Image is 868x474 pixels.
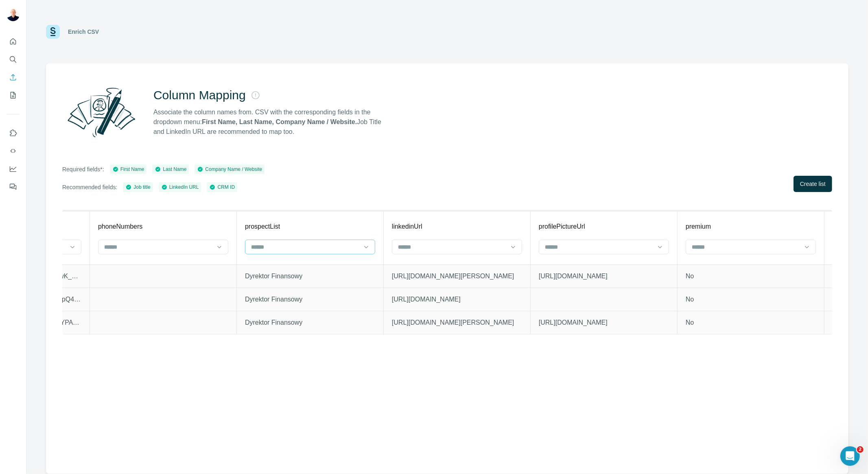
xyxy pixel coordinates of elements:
[392,271,522,281] p: [URL][DOMAIN_NAME][PERSON_NAME]
[245,318,375,328] p: Dyrektor Finansowy
[7,144,20,158] button: Use Surfe API
[245,222,280,232] p: prospectList
[392,222,422,232] p: linkedinUrl
[245,271,375,281] p: Dyrektor Finansowy
[7,52,20,67] button: Search
[245,295,375,304] p: Dyrektor Finansowy
[112,166,144,173] div: First Name
[7,179,20,194] button: Feedback
[7,126,20,140] button: Use Surfe on LinkedIn
[62,183,117,191] p: Recommended fields:
[155,166,186,173] div: Last Name
[686,295,816,304] p: No
[392,318,522,328] p: [URL][DOMAIN_NAME][PERSON_NAME]
[686,222,711,232] p: premium
[539,271,669,281] p: [URL][DOMAIN_NAME]
[197,166,262,173] div: Company Name / Website
[46,25,60,39] img: Surfe Logo
[161,183,199,191] div: LinkedIn URL
[7,34,20,49] button: Quick start
[153,88,246,103] h2: Column Mapping
[686,318,816,328] p: No
[7,162,20,176] button: Dashboard
[539,318,669,328] p: [URL][DOMAIN_NAME]
[7,8,20,21] img: Avatar
[7,88,20,103] button: My lists
[209,183,235,191] div: CRM ID
[202,118,357,125] strong: First Name, Last Name, Company Name / Website.
[68,28,99,36] div: Enrich CSV
[62,83,140,142] img: Surfe Illustration - Column Mapping
[686,271,816,281] p: No
[7,70,20,85] button: Enrich CSV
[794,176,832,192] button: Create list
[62,165,104,173] p: Required fields*:
[153,107,389,137] p: Associate the column names from. CSV with the corresponding fields in the dropdown menu: Job Titl...
[125,183,150,191] div: Job title
[539,222,585,232] p: profilePictureUrl
[800,180,826,188] span: Create list
[857,446,864,453] span: 2
[840,446,860,466] iframe: Intercom live chat
[98,222,142,232] p: phoneNumbers
[392,295,522,304] p: [URL][DOMAIN_NAME]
